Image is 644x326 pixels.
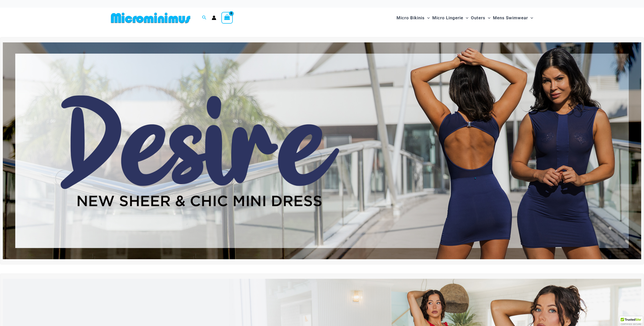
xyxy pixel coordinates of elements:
[485,11,490,24] span: Menu Toggle
[221,12,233,24] a: View Shopping Cart, empty
[202,15,207,21] a: Search icon link
[3,42,641,259] img: Desire me Navy Dress
[471,11,485,24] span: Outers
[493,11,528,24] span: Mens Swimwear
[394,9,535,26] nav: Site Navigation
[109,12,192,24] img: MM SHOP LOGO FLAT
[463,11,468,24] span: Menu Toggle
[432,11,463,24] span: Micro Lingerie
[528,11,533,24] span: Menu Toggle
[397,11,425,24] span: Micro Bikinis
[425,11,430,24] span: Menu Toggle
[492,10,534,26] a: Mens SwimwearMenu ToggleMenu Toggle
[431,10,470,26] a: Micro LingerieMenu ToggleMenu Toggle
[395,10,431,26] a: Micro BikinisMenu ToggleMenu Toggle
[212,15,216,20] a: Account icon link
[470,10,492,26] a: OutersMenu ToggleMenu Toggle
[619,316,643,326] div: TrustedSite Certified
